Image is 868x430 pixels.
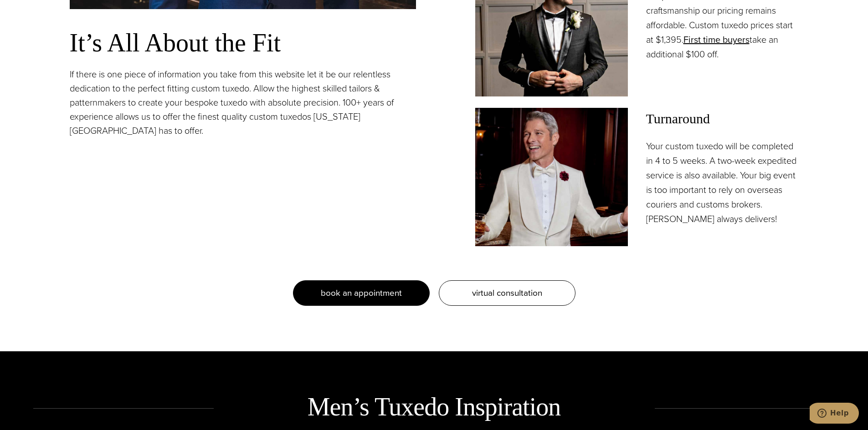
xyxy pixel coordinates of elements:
[472,286,542,299] span: virtual consultation
[646,139,799,226] p: Your custom tuxedo will be completed in 4 to 5 weeks. A two-week expedited service is also availa...
[214,390,655,423] h2: Men’s Tuxedo Inspiration
[683,33,750,46] a: First time buyers
[70,27,416,58] h3: It’s All About the Fit
[475,108,628,246] img: Model in white custom tailored tuxedo jacket with wide white shawl lapel, white shirt and bowtie....
[439,280,575,306] a: virtual consultation
[810,403,859,425] iframe: Opens a widget where you can chat to one of our agents
[321,286,402,299] span: book an appointment
[70,67,416,138] p: If there is one piece of information you take from this website let it be our relentless dedicati...
[646,108,799,130] span: Turnaround
[293,280,430,306] a: book an appointment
